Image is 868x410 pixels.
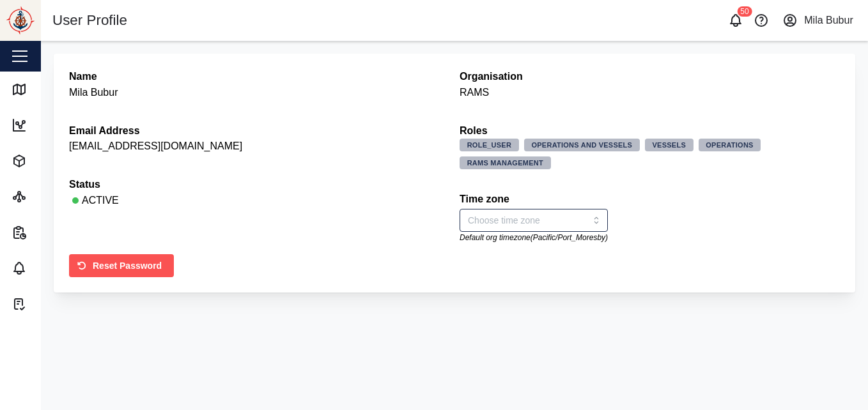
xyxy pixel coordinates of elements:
[33,297,66,311] div: Tasks
[52,10,127,32] div: User Profile
[467,157,543,169] span: RAMS Management
[6,6,35,34] img: Main Logo
[652,139,686,151] span: Vessels
[460,85,523,101] div: RAMS
[804,13,853,29] div: Mila Bubur
[69,123,242,139] div: Email Address
[33,190,63,204] div: Sites
[69,69,118,85] div: Name
[778,11,858,29] button: Mila Bubur
[69,85,118,101] div: Mila Bubur
[460,232,608,244] div: Default org timezone(Pacific/Port_Moresby)
[33,118,88,132] div: Dashboard
[737,6,752,17] div: 50
[69,254,174,277] button: Reset Password
[33,261,72,275] div: Alarms
[460,209,608,232] input: Choose time zone
[33,82,61,96] div: Map
[33,154,70,168] div: Assets
[69,139,242,155] div: [EMAIL_ADDRESS][DOMAIN_NAME]
[467,139,512,151] span: ROLE_USER
[706,139,753,151] span: Operations
[460,69,523,85] div: Organisation
[82,193,119,209] div: ACTIVE
[69,177,119,193] div: Status
[531,139,632,151] span: Operations and Vessels
[460,192,608,208] div: Time zone
[460,123,840,139] div: Roles
[93,255,162,277] span: Reset Password
[33,225,75,239] div: Reports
